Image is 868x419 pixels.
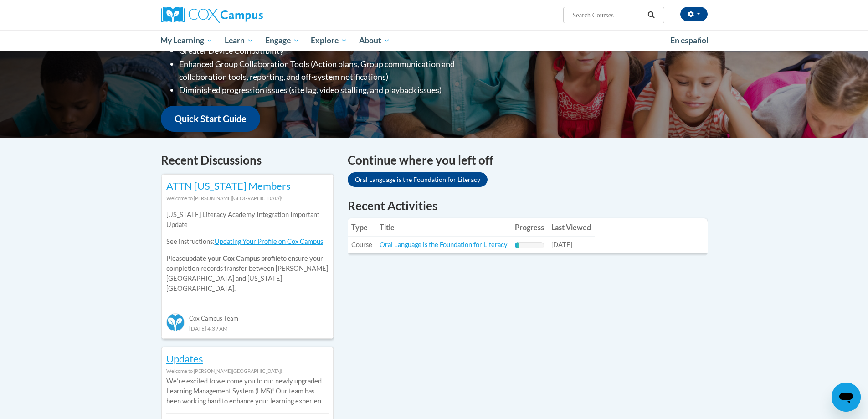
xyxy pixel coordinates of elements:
[225,35,253,46] span: Learn
[515,242,519,248] div: Progress, %
[380,241,508,248] a: Oral Language is the Foundation for Literacy
[161,7,334,23] a: Cox Campus
[305,30,353,51] a: Explore
[166,352,203,365] a: Updates
[147,30,721,51] div: Main menu
[166,237,329,247] p: See instructions:
[353,30,396,51] a: About
[265,35,299,46] span: Engage
[680,7,708,21] button: Account Settings
[161,7,263,23] img: Cox Campus
[644,10,658,21] button: Search
[664,31,714,50] a: En español
[166,203,329,300] div: Please to ensure your completion records transfer between [PERSON_NAME][GEOGRAPHIC_DATA] and [US_...
[166,366,329,376] div: Welcome to [PERSON_NAME][GEOGRAPHIC_DATA]!
[215,238,323,245] a: Updating Your Profile on Cox Campus
[551,241,572,248] span: [DATE]
[179,57,491,84] li: Enhanced Group Collaboration Tools (Action plans, Group communication and collaboration tools, re...
[219,30,259,51] a: Learn
[166,307,329,323] div: Cox Campus Team
[166,193,329,203] div: Welcome to [PERSON_NAME][GEOGRAPHIC_DATA]!
[359,35,390,46] span: About
[348,172,488,187] a: Oral Language is the Foundation for Literacy
[166,180,291,192] a: ATTN [US_STATE] Members
[348,197,708,214] h1: Recent Activities
[161,106,260,132] a: Quick Start Guide
[166,376,329,406] p: Weʹre excited to welcome you to our newly upgraded Learning Management System (LMS)! Our team has...
[351,241,372,248] span: Course
[160,35,213,46] span: My Learning
[166,210,329,230] p: [US_STATE] Literacy Academy Integration Important Update
[511,218,548,237] th: Progress
[166,313,185,331] img: Cox Campus Team
[311,35,347,46] span: Explore
[348,151,708,169] h4: Continue where you left off
[179,83,491,97] li: Diminished progression issues (site lag, video stalling, and playback issues)
[185,254,281,262] b: update your Cox Campus profile
[348,218,376,237] th: Type
[670,36,709,45] span: En español
[161,151,334,169] h4: Recent Discussions
[832,383,861,412] iframe: Button to launch messaging window
[571,10,644,21] input: Search Courses
[376,218,511,237] th: Title
[155,30,219,51] a: My Learning
[259,30,305,51] a: Engage
[166,323,329,333] div: [DATE] 4:39 AM
[548,218,595,237] th: Last Viewed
